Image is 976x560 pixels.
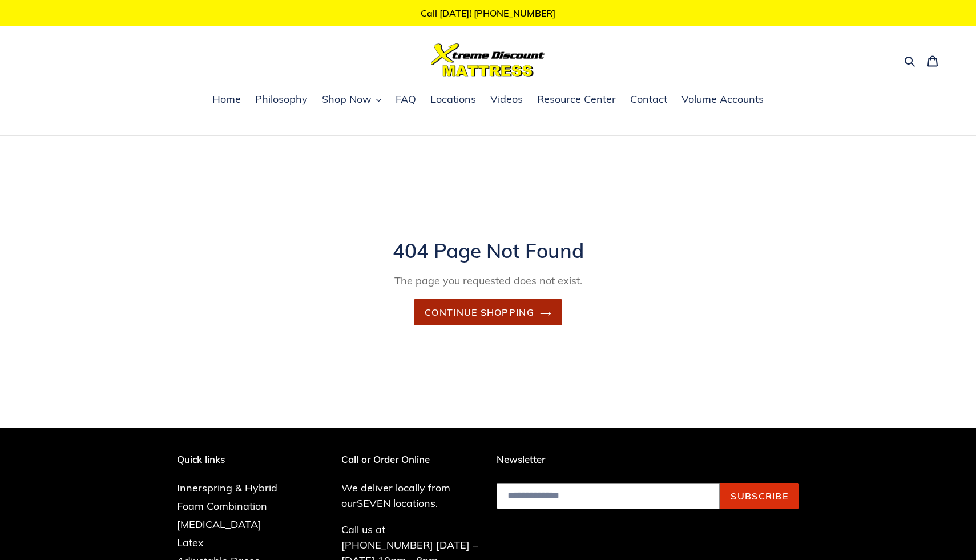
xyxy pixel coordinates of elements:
span: Videos [490,92,523,106]
a: Resource Center [531,91,622,108]
a: Videos [485,91,529,108]
p: Newsletter [497,454,799,465]
span: Shop Now [322,92,372,106]
span: Resource Center [537,92,616,106]
span: Contact [630,92,667,106]
span: Philosophy [255,92,308,106]
span: Locations [430,92,476,106]
a: Locations [425,91,482,108]
a: Latex [177,536,204,549]
a: Contact [624,91,673,108]
button: Subscribe [720,483,799,509]
a: SEVEN locations [357,497,435,510]
input: Email address [497,483,720,509]
a: [MEDICAL_DATA] [177,518,261,531]
p: Quick links [177,454,295,465]
h1: 404 Page Not Found [208,239,768,263]
a: Foam Combination [177,499,267,513]
a: Innerspring & Hybrid [177,481,277,494]
button: Shop Now [316,91,387,108]
p: Call or Order Online [341,454,480,465]
a: Continue shopping [414,299,562,325]
a: Home [207,91,247,108]
span: Volume Accounts [681,92,764,106]
a: FAQ [390,91,422,108]
span: FAQ [396,92,416,106]
img: Xtreme Discount Mattress [431,43,545,77]
p: The page you requested does not exist. [208,273,768,288]
p: We deliver locally from our . [341,480,480,511]
a: Volume Accounts [676,91,769,108]
a: Philosophy [249,91,313,108]
span: Subscribe [731,490,788,502]
span: Home [212,92,241,106]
